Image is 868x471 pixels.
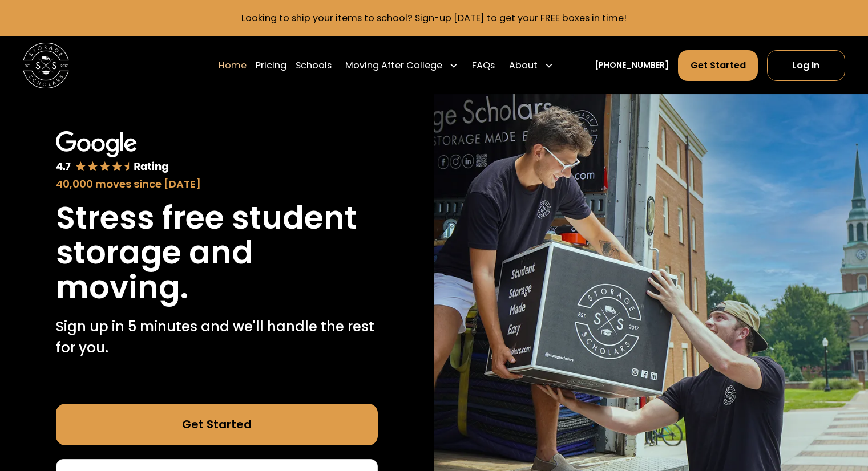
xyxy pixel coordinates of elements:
[509,59,538,72] div: About
[56,404,378,445] a: Get Started
[296,50,332,82] a: Schools
[56,316,378,358] p: Sign up in 5 minutes and we'll handle the rest for you.
[472,50,495,82] a: FAQs
[241,11,627,25] a: Looking to ship your items to school? Sign-up [DATE] to get your FREE boxes in time!
[504,50,558,82] div: About
[341,50,463,82] div: Moving After College
[23,43,69,89] img: Storage Scholars main logo
[256,50,286,82] a: Pricing
[678,50,757,81] a: Get Started
[219,50,247,82] a: Home
[56,131,168,174] img: Google 4.7 star rating
[56,201,378,305] h1: Stress free student storage and moving.
[56,176,378,192] div: 40,000 moves since [DATE]
[345,59,442,72] div: Moving After College
[595,59,669,71] a: [PHONE_NUMBER]
[767,50,845,81] a: Log In
[23,43,69,89] a: home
